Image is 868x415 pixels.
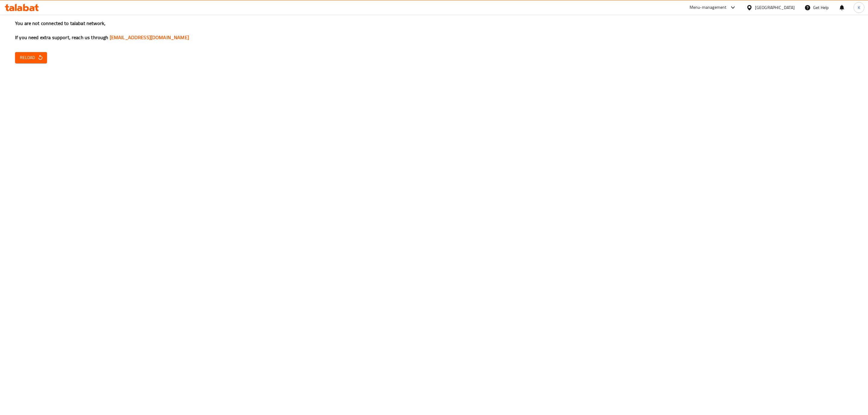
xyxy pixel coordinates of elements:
div: [GEOGRAPHIC_DATA] [755,4,795,11]
span: K [858,4,860,11]
h3: You are not connected to talabat network, If you need extra support, reach us through [15,20,853,41]
span: Reload [20,54,42,61]
button: Reload [15,52,47,63]
div: Menu-management [690,4,727,11]
a: [EMAIL_ADDRESS][DOMAIN_NAME] [110,33,189,42]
